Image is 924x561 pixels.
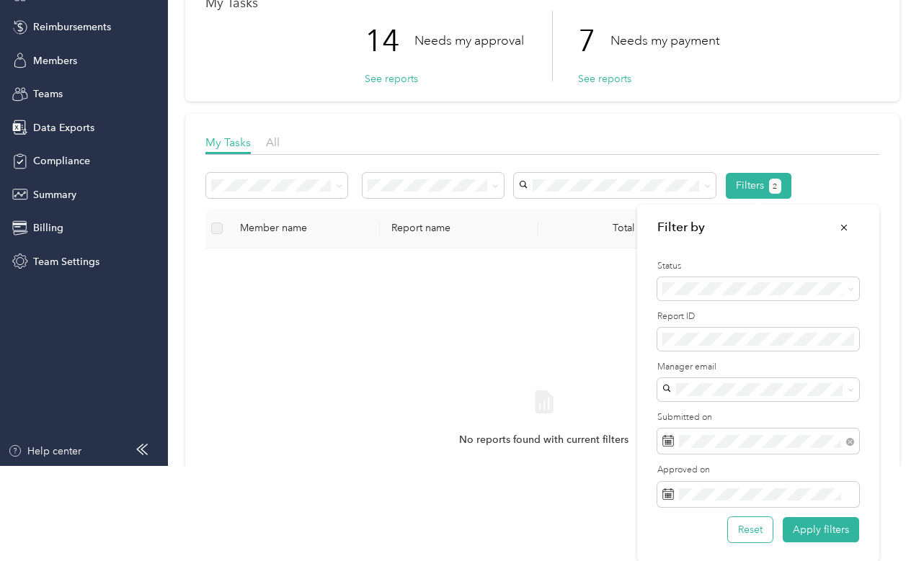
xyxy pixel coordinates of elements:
button: See reports [365,71,418,86]
p: 7 [578,11,610,71]
label: Submitted on [657,411,859,424]
p: Needs my approval [414,32,524,50]
span: Data Exports [33,120,94,135]
button: Apply filters [783,517,859,542]
span: Members [33,53,77,68]
iframe: Everlance-gr Chat Button Frame [843,480,924,561]
span: Reimbursements [33,19,111,35]
div: Total [550,222,635,234]
label: Manager email [657,361,859,374]
span: All [266,135,280,149]
span: My Tasks [205,135,251,149]
div: Member name [240,222,368,234]
th: Member name [228,209,380,248]
button: Filters2 [726,173,791,199]
label: Report ID [657,310,859,323]
p: Needs my payment [610,32,719,50]
button: 2 [769,179,781,194]
label: Status [657,260,859,273]
span: No reports found with current filters [459,432,628,448]
span: Team Settings [33,254,99,269]
span: Billing [33,220,63,235]
span: 2 [773,180,777,193]
label: Approved on [657,464,859,477]
button: See reports [578,71,631,86]
button: Reset [728,517,773,542]
span: Summary [33,187,76,202]
p: 14 [365,11,414,71]
strong: title [657,218,705,236]
span: Compliance [33,153,90,169]
th: Report name [380,209,538,248]
button: Help center [8,444,81,459]
span: Teams [33,86,63,102]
